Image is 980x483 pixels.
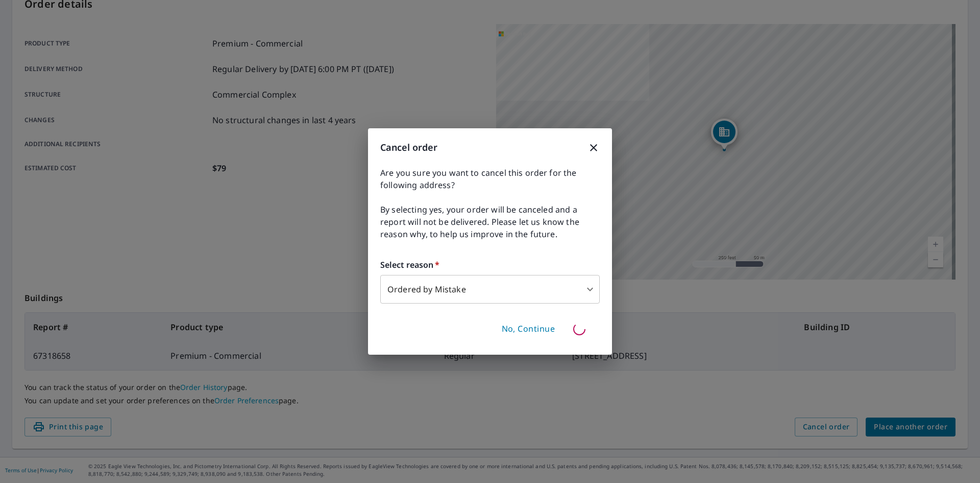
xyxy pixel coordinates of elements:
div: Ordered by Mistake [380,275,600,304]
span: No, Continue [502,324,555,335]
span: Are you sure you want to cancel this order for the following address? [380,167,600,191]
span: By selecting yes, your order will be canceled and a report will not be delivered. Please let us k... [380,203,600,240]
label: Select reason [380,259,600,271]
button: No, Continue [498,320,559,338]
h3: Cancel order [380,141,600,154]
